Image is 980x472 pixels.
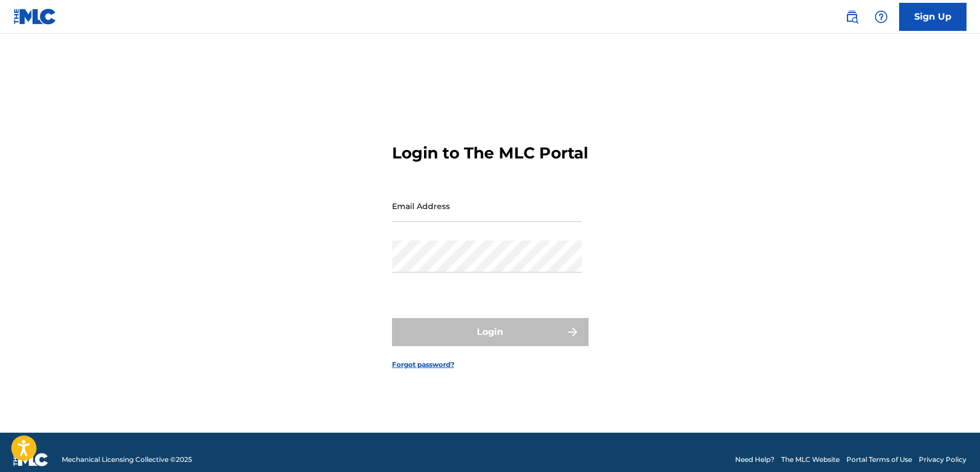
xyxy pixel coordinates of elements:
[62,455,192,465] span: Mechanical Licensing Collective © 2025
[845,10,859,24] img: search
[919,455,967,465] a: Privacy Policy
[846,455,912,465] a: Portal Terms of Use
[841,6,863,28] a: Public Search
[781,455,840,465] a: The MLC Website
[870,6,892,28] div: Help
[13,453,48,466] img: logo
[874,10,888,24] img: help
[392,143,588,163] h3: Login to The MLC Portal
[735,455,774,465] a: Need Help?
[13,8,57,25] img: MLC Logo
[392,360,454,370] a: Forgot password?
[899,3,967,31] a: Sign Up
